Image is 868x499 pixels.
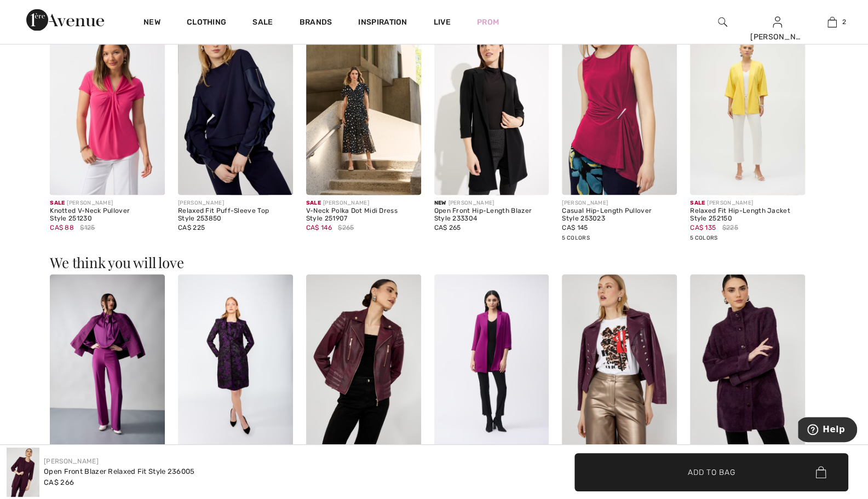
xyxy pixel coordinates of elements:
[50,199,165,207] div: [PERSON_NAME]
[306,199,421,207] div: [PERSON_NAME]
[434,23,549,195] img: Open Front Hip-Length Blazer Style 233304
[722,223,738,233] span: $225
[688,466,735,478] span: Add to Bag
[773,16,782,27] a: Sign In
[187,18,226,29] a: Clothing
[178,224,205,231] span: CA$ 225
[44,466,195,477] div: Open Front Blazer Relaxed Fit Style 236005
[306,274,421,446] img: Leather Biker Jacket Style 253817
[773,15,782,28] img: My Info
[178,23,293,195] img: Relaxed Fit Puff-Sleeve Top Style 253850
[338,223,354,233] span: $265
[562,274,677,446] img: Leather Jacket with Buttons Style 253724
[178,207,293,223] div: Relaxed Fit Puff-Sleeve Top Style 253850
[50,207,165,223] div: Knotted V-Neck Pullover Style 251230
[815,466,826,478] img: Bag.svg
[562,224,588,231] span: CA$ 145
[50,224,74,231] span: CA$ 88
[7,448,39,497] img: Open Front Blazer Relaxed Fit Style 236005
[690,235,717,241] span: 5 Colors
[434,207,549,223] div: Open Front Hip-Length Blazer Style 233304
[562,23,677,195] img: Casual Hip-Length Pullover Style 253023
[44,478,74,486] span: CA$ 266
[434,274,549,446] img: Open Front Regular Fit Jacket Style 211361
[44,457,99,465] a: [PERSON_NAME]
[434,200,446,206] span: New
[690,274,805,446] img: Mandarin Collar Jacket Style 253880
[434,199,549,207] div: [PERSON_NAME]
[50,200,65,206] span: Sale
[477,16,499,28] a: Prom
[827,15,837,28] img: My Bag
[300,18,332,29] a: Brands
[690,207,805,223] div: Relaxed Fit Hip-Length Jacket Style 252150
[50,274,165,446] img: Textured Jacquard Trapeze Jacket Style 243788
[434,16,451,28] a: Live
[798,417,857,444] iframe: Opens a widget where you can find more information
[690,224,716,231] span: CA$ 135
[26,9,104,31] img: 1ère Avenue
[178,274,293,446] img: Floral Knee-Length Formal Jacket Style 249423
[562,207,677,223] div: Casual Hip-Length Pullover Style 253023
[306,224,332,231] span: CA$ 146
[574,453,848,491] button: Add to Bag
[690,23,805,195] img: Relaxed Fit Hip-Length Jacket Style 252150
[562,235,589,241] span: 5 Colors
[718,15,727,28] img: search the website
[306,200,321,206] span: Sale
[252,18,273,29] a: Sale
[306,23,421,195] img: V-Neck Polka Dot Midi Dress Style 251907
[80,223,95,233] span: $125
[842,17,846,27] span: 2
[562,199,677,207] div: [PERSON_NAME]
[50,256,818,270] h3: We think you will love
[750,31,804,43] div: [PERSON_NAME]
[434,224,461,231] span: CA$ 265
[143,18,160,29] a: New
[358,18,407,29] span: Inspiration
[690,199,805,207] div: [PERSON_NAME]
[805,15,859,28] a: 2
[306,207,421,223] div: V-Neck Polka Dot Midi Dress Style 251907
[690,200,705,206] span: Sale
[50,23,165,195] img: Knotted V-Neck Pullover Style 251230
[178,199,293,207] div: [PERSON_NAME]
